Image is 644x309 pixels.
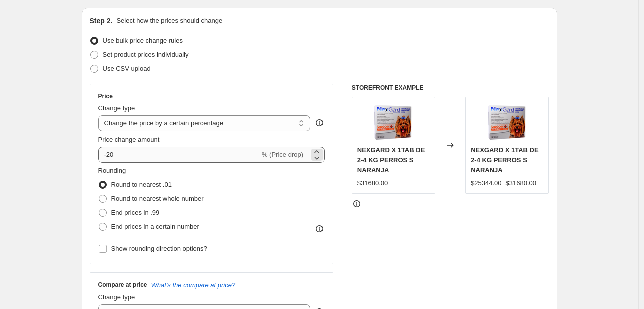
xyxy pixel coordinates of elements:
[357,146,425,174] span: NEXGARD X 1TAB DE 2-4 KG PERROS S NARANJA
[90,16,113,26] h2: Step 2.
[103,65,151,72] span: Use CSV upload
[471,146,539,174] span: NEXGARD X 1TAB DE 2-4 KG PERROS S NARANJA
[111,245,207,252] span: Show rounding direction options?
[103,37,183,44] span: Use bulk price change rules
[98,167,126,174] span: Rounding
[352,84,549,92] h6: STOREFRONT EXAMPLE
[262,151,303,158] span: % (Price drop)
[103,51,189,58] span: Set product prices individually
[373,102,413,142] img: ROYI5_52_80x.png
[98,136,160,143] span: Price change amount
[98,104,135,112] span: Change type
[357,178,388,188] div: $31680.00
[111,195,204,202] span: Round to nearest whole number
[314,118,325,128] div: help
[111,223,199,230] span: End prices in a certain number
[98,147,260,163] input: -15
[98,281,147,289] h3: Compare at price
[98,293,135,301] span: Change type
[111,181,172,188] span: Round to nearest .01
[506,178,536,188] strike: $31680.00
[151,281,236,289] button: What's the compare at price?
[116,16,222,26] p: Select how the prices should change
[471,178,501,188] div: $25344.00
[111,209,160,216] span: End prices in .99
[98,92,113,100] h3: Price
[487,102,527,142] img: ROYI5_52_80x.png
